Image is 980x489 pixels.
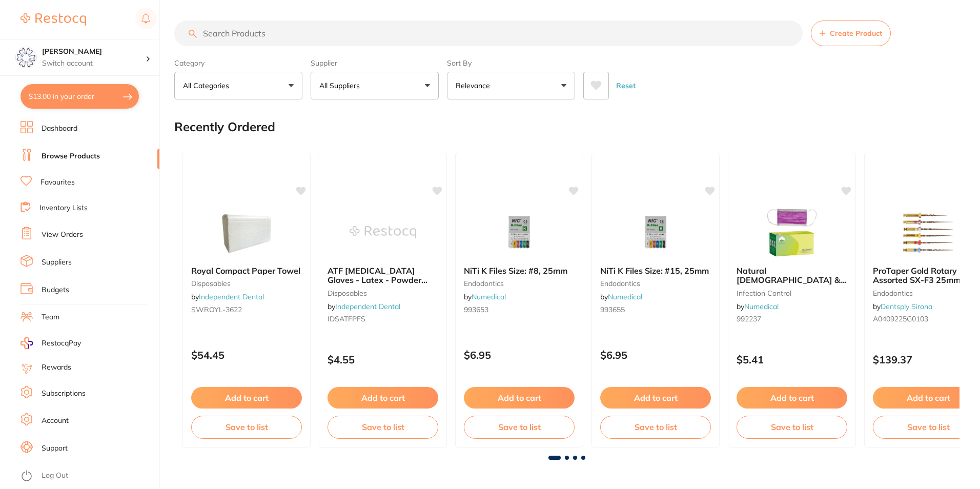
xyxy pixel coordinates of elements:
[328,289,438,297] small: disposables
[42,338,81,349] span: RestocqPay
[16,47,36,68] img: Eumundi Dental
[895,207,962,258] img: ProTaper Gold Rotary File Assorted SX-F3 25mm
[174,58,302,68] label: Category
[191,349,302,361] p: $54.45
[40,177,75,188] a: Favourites
[600,292,642,301] span: by
[174,120,275,134] h2: Recently Ordered
[311,58,439,68] label: Supplier
[464,349,575,361] p: $6.95
[328,302,400,311] span: by
[21,8,86,31] a: Restocq Logo
[42,416,69,426] a: Account
[191,305,302,314] small: SWROYL-3622
[21,468,156,484] button: Log Out
[350,207,416,258] img: ATF Dental Examination Gloves - Latex - Powder Free Gloves - Small
[42,47,146,57] h4: Eumundi Dental
[600,305,711,314] small: 993655
[486,207,553,258] img: NiTi K Files Size: #8, 25mm
[42,124,77,134] a: Dashboard
[737,416,847,438] button: Save to list
[464,305,575,314] small: 993653
[21,84,139,109] button: $13.00 in your order
[464,266,575,275] b: NiTi K Files Size: #8, 25mm
[39,203,88,213] a: Inventory Lists
[191,387,302,409] button: Add to cart
[600,387,711,409] button: Add to cart
[744,302,779,311] a: Numedical
[737,302,779,311] span: by
[328,416,438,438] button: Save to list
[42,257,72,268] a: Suppliers
[42,230,83,240] a: View Orders
[191,279,302,288] small: disposables
[42,151,100,161] a: Browse Products
[737,289,847,297] small: infection control
[183,80,233,91] p: All Categories
[191,266,302,275] b: Royal Compact Paper Towel
[447,58,575,68] label: Sort By
[622,207,689,258] img: NiTi K Files Size: #15, 25mm
[174,72,302,99] button: All Categories
[328,315,438,323] small: IDSATFPFS
[600,349,711,361] p: $6.95
[42,362,71,373] a: Rewards
[199,292,264,301] a: Independent Dental
[174,21,803,46] input: Search Products
[42,443,68,454] a: Support
[21,337,33,349] img: RestocqPay
[464,387,575,409] button: Add to cart
[42,471,68,481] a: Log Out
[191,292,264,301] span: by
[42,389,86,399] a: Subscriptions
[319,80,364,91] p: All Suppliers
[873,302,932,311] span: by
[464,292,506,301] span: by
[759,207,825,258] img: Natural Lady & Child Medical Mask. 10% of the profit goes to National Breast Cancer Foundation Ne...
[328,266,438,285] b: ATF Dental Examination Gloves - Latex - Powder Free Gloves - Small
[600,279,711,288] small: endodontics
[42,285,69,295] a: Budgets
[213,207,280,258] img: Royal Compact Paper Towel
[830,29,882,37] span: Create Product
[811,21,891,46] button: Create Product
[737,354,847,365] p: $5.41
[42,58,146,69] p: Switch account
[335,302,400,311] a: Independent Dental
[21,337,81,349] a: RestocqPay
[328,354,438,365] p: $4.55
[737,266,847,285] b: Natural Lady & Child Medical Mask. 10% of the profit goes to National Breast Cancer Foundation Ne...
[191,416,302,438] button: Save to list
[21,13,86,26] img: Restocq Logo
[613,72,639,99] button: Reset
[447,72,575,99] button: Relevance
[456,80,494,91] p: Relevance
[737,387,847,409] button: Add to cart
[881,302,932,311] a: Dentsply Sirona
[42,312,59,322] a: Team
[608,292,642,301] a: Numedical
[464,279,575,288] small: endodontics
[600,416,711,438] button: Save to list
[328,387,438,409] button: Add to cart
[464,416,575,438] button: Save to list
[600,266,711,275] b: NiTi K Files Size: #15, 25mm
[737,315,847,323] small: 992237
[472,292,506,301] a: Numedical
[311,72,439,99] button: All Suppliers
